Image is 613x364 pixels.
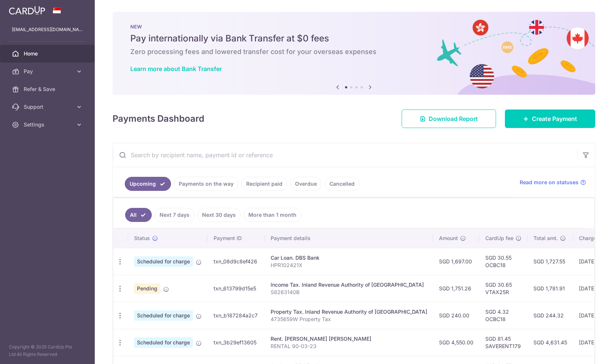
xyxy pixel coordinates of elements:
input: Search by recipient name, payment id or reference [113,143,577,167]
iframe: Opens a widget where you can find more information [566,342,606,360]
span: Create Payment [532,114,577,123]
div: Income Tax. Inland Revenue Authority of [GEOGRAPHIC_DATA] [271,281,427,289]
h6: Zero processing fees and lowered transfer cost for your overseas expenses [130,47,577,56]
span: CardUp fee [485,235,513,242]
span: Charge date [579,235,609,242]
span: Pending [134,283,160,294]
td: txn_613799d15e5 [208,275,265,302]
p: 4735659W Property Tax [271,316,427,323]
td: SGD 4,631.45 [527,329,573,356]
p: NEW [130,24,577,30]
span: Refer & Save [24,85,73,93]
p: HPR102421X [271,262,427,269]
p: RENTAL 90-03-23 [271,343,427,350]
td: SGD 1,751.26 [433,275,479,302]
td: SGD 1,727.55 [527,248,573,275]
td: SGD 81.45 SAVERENT179 [479,329,527,356]
span: Scheduled for charge [134,310,193,321]
td: txn_08d9c8ef426 [208,248,265,275]
td: SGD 4.32 OCBC18 [479,302,527,329]
span: Status [134,235,150,242]
h5: Pay internationally via Bank Transfer at $0 fees [130,33,577,44]
td: SGD 4,550.00 [433,329,479,356]
a: Read more on statuses [520,179,586,186]
p: [EMAIL_ADDRESS][DOMAIN_NAME] [12,26,83,33]
span: Support [24,103,73,111]
a: Learn more about Bank Transfer [130,65,222,73]
span: Settings [24,121,73,128]
span: Scheduled for charge [134,256,193,267]
span: Download Report [429,114,478,123]
th: Payment ID [208,229,265,248]
span: Scheduled for charge [134,337,193,348]
a: Create Payment [505,109,595,128]
td: SGD 1,781.91 [527,275,573,302]
a: All [125,208,152,222]
td: SGD 240.00 [433,302,479,329]
a: More than 1 month [244,208,301,222]
img: CardUp [9,6,45,15]
span: Amount [439,235,458,242]
div: Property Tax. Inland Revenue Authority of [GEOGRAPHIC_DATA] [271,308,427,316]
h4: Payments Dashboard [113,112,204,125]
img: Bank transfer banner [113,12,595,95]
span: Total amt. [533,235,558,242]
a: Upcoming [125,177,171,191]
th: Payment details [265,229,433,248]
td: SGD 244.32 [527,302,573,329]
a: Next 30 days [197,208,241,222]
div: Rent. [PERSON_NAME] [PERSON_NAME] [271,335,427,343]
a: Payments on the way [174,177,238,191]
td: txn_3b29ef13605 [208,329,265,356]
td: txn_b187284a2c7 [208,302,265,329]
a: Cancelled [325,177,359,191]
a: Overdue [290,177,322,191]
td: SGD 30.55 OCBC18 [479,248,527,275]
td: SGD 30.65 VTAX25R [479,275,527,302]
span: Read more on statuses [520,179,579,186]
a: Download Report [402,109,496,128]
a: Recipient paid [241,177,287,191]
div: Car Loan. DBS Bank [271,254,427,262]
span: Pay [24,68,73,75]
a: Next 7 days [155,208,194,222]
p: S8263140B [271,289,427,296]
span: Home [24,50,73,57]
td: SGD 1,697.00 [433,248,479,275]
